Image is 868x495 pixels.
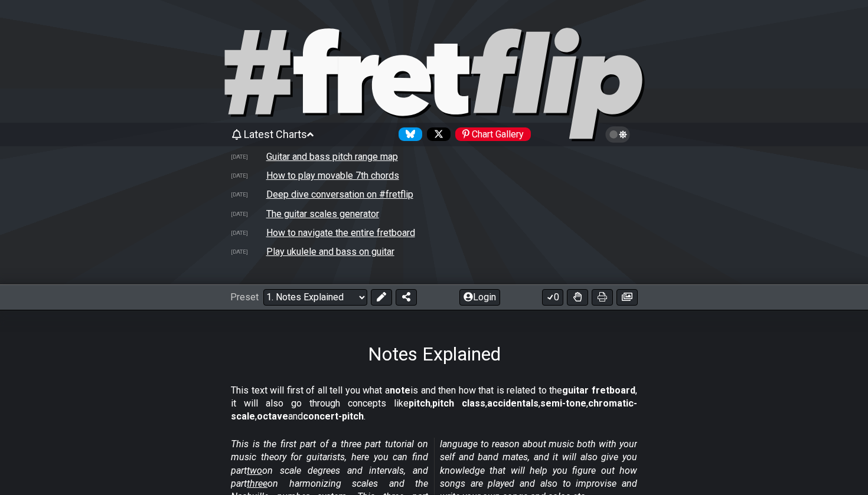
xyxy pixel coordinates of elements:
[432,398,485,409] strong: pitch class
[230,188,266,201] td: [DATE]
[303,411,364,422] strong: concert-pitch
[455,127,531,141] div: Chart Gallery
[230,291,259,303] span: Preset
[244,128,307,140] span: Latest Charts
[230,169,266,182] td: [DATE]
[409,398,430,409] strong: pitch
[266,150,399,163] td: Guitar and bass pitch range map
[247,465,262,476] span: two
[542,289,563,306] button: 0
[230,242,638,261] tr: How to play ukulele and bass on your guitar
[390,385,410,396] strong: note
[230,204,638,223] tr: How to create scale and chord charts
[451,127,531,141] a: #fretflip at Pinterest
[459,289,500,306] button: Login
[394,127,422,141] a: Follow #fretflip at Bluesky
[266,227,416,239] td: How to navigate the entire fretboard
[266,188,414,201] td: Deep dive conversation on #fretflip
[230,227,266,239] td: [DATE]
[257,411,288,422] strong: octave
[396,289,417,306] button: Share Preset
[247,478,267,489] span: three
[230,208,266,220] td: [DATE]
[263,289,367,306] select: Preset
[371,289,392,306] button: Edit Preset
[616,289,638,306] button: Create image
[230,245,266,258] td: [DATE]
[266,208,380,220] td: The guitar scales generator
[266,245,395,258] td: Play ukulele and bass on guitar
[266,169,400,182] td: How to play movable 7th chords
[567,289,588,306] button: Toggle Dexterity for all fretkits
[562,385,635,396] strong: guitar fretboard
[592,289,613,306] button: Print
[540,398,586,409] strong: semi-tone
[230,185,638,204] tr: Deep dive conversation on #fretflip by Google NotebookLM
[611,129,625,140] span: Toggle light / dark theme
[231,384,637,424] p: This text will first of all tell you what a is and then how that is related to the , it will also...
[230,166,638,185] tr: How to play movable 7th chords on guitar
[230,223,638,242] tr: Note patterns to navigate the entire fretboard
[368,343,501,365] h1: Notes Explained
[487,398,539,409] strong: accidentals
[422,127,451,141] a: Follow #fretflip at X
[230,150,266,163] td: [DATE]
[230,147,638,166] tr: A chart showing pitch ranges for different string configurations and tunings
